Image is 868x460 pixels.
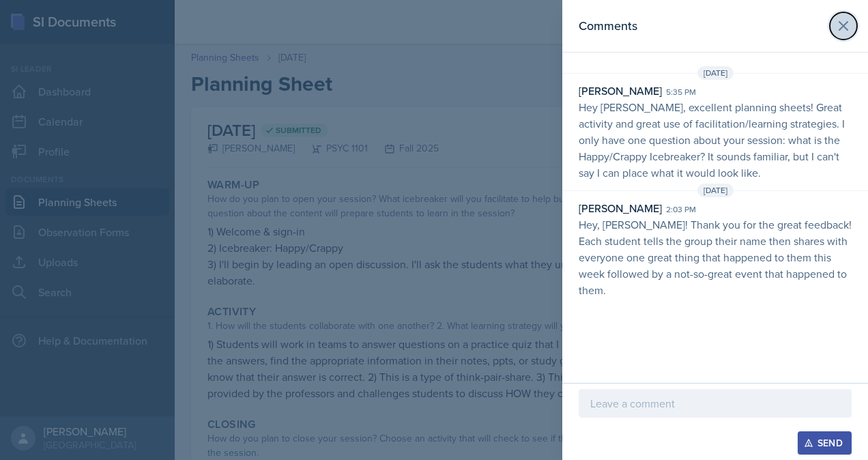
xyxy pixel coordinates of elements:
div: 2:03 pm [666,203,696,216]
div: 5:35 pm [666,86,696,98]
div: [PERSON_NAME] [579,83,662,99]
p: Hey, [PERSON_NAME]! Thank you for the great feedback! Each student tells the group their name the... [579,216,852,298]
div: [PERSON_NAME] [579,200,662,216]
p: Hey [PERSON_NAME], excellent planning sheets! Great activity and great use of facilitation/learni... [579,99,852,181]
span: [DATE] [697,184,734,197]
h2: Comments [579,16,637,35]
div: Send [807,437,843,448]
span: [DATE] [697,66,734,80]
button: Send [798,431,852,455]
